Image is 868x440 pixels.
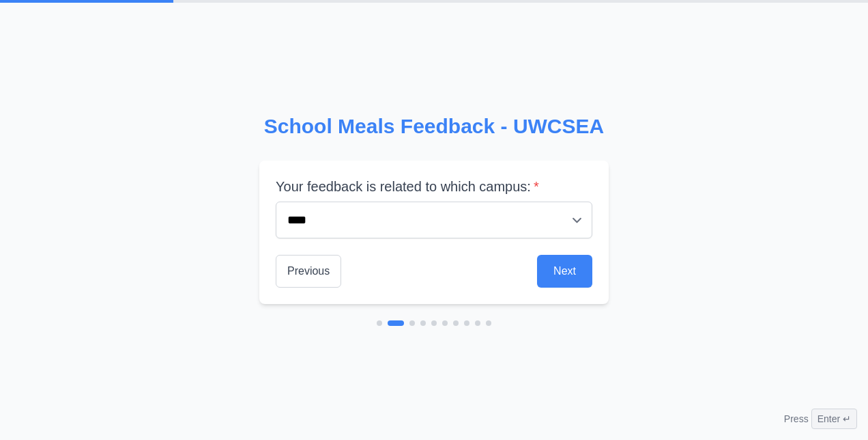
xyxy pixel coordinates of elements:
div: Press [784,409,857,429]
h2: School Meals Feedback - UWCSEA [259,114,609,139]
label: Your feedback is related to which campus: [276,177,592,196]
button: Previous [276,255,341,288]
span: Enter ↵ [811,409,857,429]
button: Next [537,255,592,288]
